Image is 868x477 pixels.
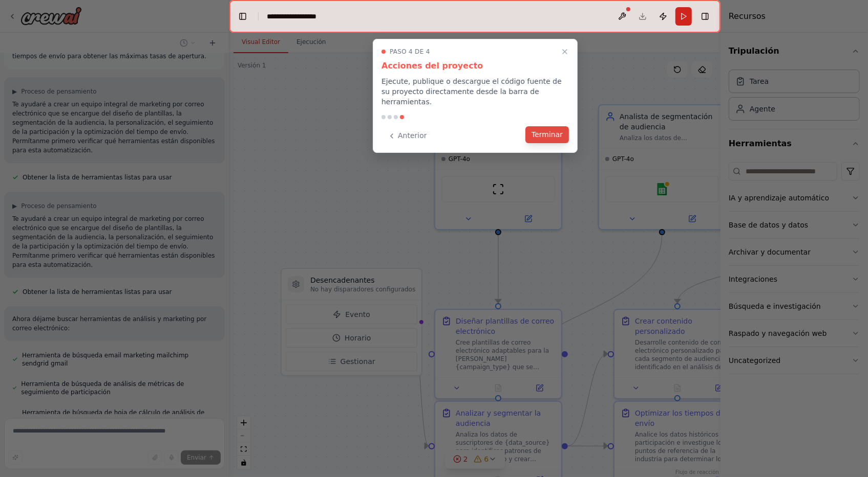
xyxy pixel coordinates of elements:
span: Paso 4 de 4 [390,48,430,56]
h3: Acciones del proyecto [382,60,569,72]
font: Anterior [398,130,427,141]
button: Terminar [525,126,569,143]
p: Ejecute, publique o descargue el código fuente de su proyecto directamente desde la barra de herr... [382,76,569,107]
button: Ocultar barra lateral izquierda [236,9,250,24]
button: Cerrar tutorial [559,46,571,58]
button: Anterior [382,127,433,144]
